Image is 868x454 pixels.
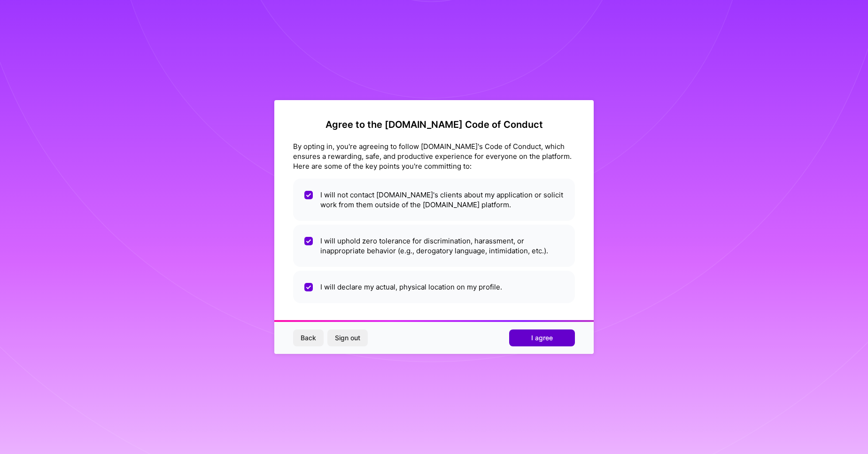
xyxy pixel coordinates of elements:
button: I agree [509,329,575,346]
li: I will uphold zero tolerance for discrimination, harassment, or inappropriate behavior (e.g., der... [293,225,575,267]
div: By opting in, you're agreeing to follow [DOMAIN_NAME]'s Code of Conduct, which ensures a rewardin... [293,141,575,171]
li: I will not contact [DOMAIN_NAME]'s clients about my application or solicit work from them outside... [293,179,575,221]
h2: Agree to the [DOMAIN_NAME] Code of Conduct [293,119,575,130]
button: Back [293,329,324,346]
span: Sign out [335,333,360,343]
span: Back [301,333,316,343]
button: Sign out [327,329,368,346]
span: I agree [531,333,553,343]
li: I will declare my actual, physical location on my profile. [293,271,575,303]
